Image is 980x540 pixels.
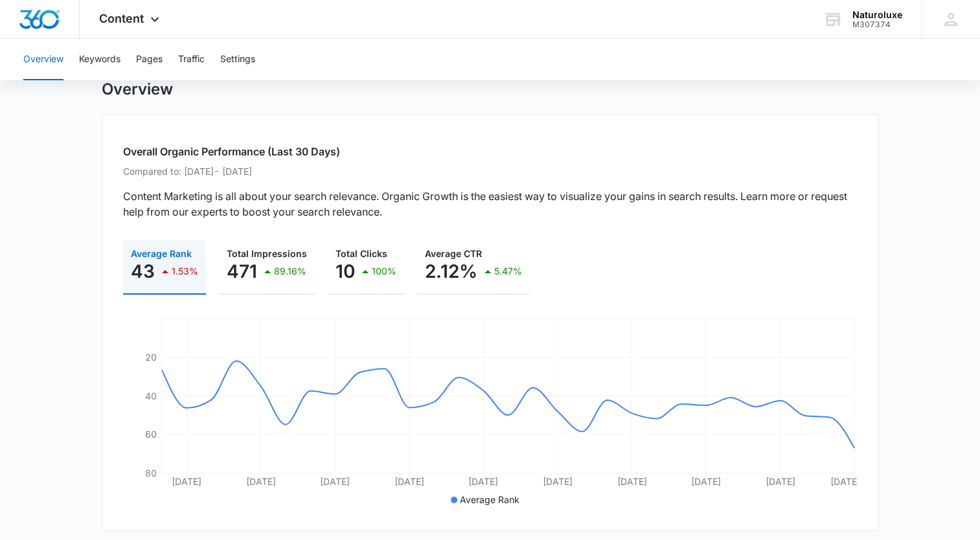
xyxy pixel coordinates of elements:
p: 471 [227,261,257,282]
tspan: [DATE] [320,476,350,487]
button: Settings [220,39,255,80]
tspan: 40 [145,390,157,401]
button: Overview [23,39,63,80]
p: 5.47% [494,267,522,276]
tspan: [DATE] [245,476,275,487]
tspan: [DATE] [542,476,572,487]
div: account name [852,10,902,20]
p: 100% [372,267,396,276]
tspan: 20 [145,352,157,363]
h1: Overview [102,80,173,99]
p: Compared to: [DATE] - [DATE] [123,164,858,178]
p: Content Marketing is all about your search relevance. Organic Growth is the easiest way to visual... [123,188,858,219]
span: Average Rank [460,494,519,505]
span: Total Clicks [336,248,387,259]
tspan: [DATE] [394,476,424,487]
span: Average CTR [425,248,482,259]
div: account id [852,20,902,29]
tspan: [DATE] [765,476,795,487]
p: 2.12% [425,261,477,282]
tspan: [DATE] [690,476,720,487]
tspan: 80 [145,467,157,478]
tspan: [DATE] [172,476,201,487]
button: Pages [136,39,163,80]
tspan: [DATE] [468,476,498,487]
tspan: 60 [145,429,157,440]
tspan: [DATE] [830,476,860,487]
span: Content [99,12,144,25]
p: 43 [131,261,155,282]
p: 1.53% [172,267,198,276]
h2: Overall Organic Performance (Last 30 Days) [123,144,858,159]
p: 10 [336,261,355,282]
span: Average Rank [131,248,192,259]
span: Total Impressions [227,248,307,259]
tspan: [DATE] [617,476,646,487]
p: 89.16% [274,267,306,276]
button: Traffic [178,39,205,80]
button: Keywords [79,39,120,80]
